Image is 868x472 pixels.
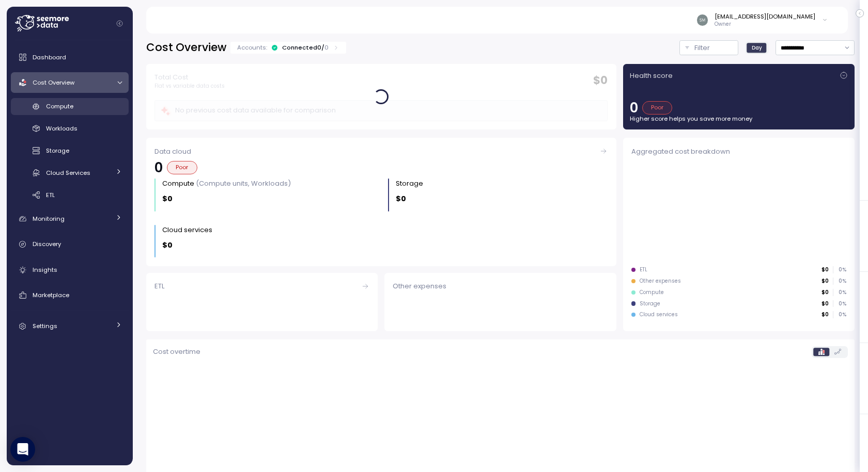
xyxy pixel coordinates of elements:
[822,311,829,318] p: $0
[146,138,616,266] a: Data cloud0PoorCompute (Compute units, Workloads)$0Storage $0Cloud services $0
[640,278,681,285] div: Other expenses
[46,124,78,133] span: Workloads
[715,12,815,21] div: [EMAIL_ADDRESS][DOMAIN_NAME]
[822,289,829,296] p: $0
[679,40,738,55] button: Filter
[113,20,126,27] button: Collapse navigation
[11,316,129,337] a: Settings
[162,225,212,235] div: Cloud services
[11,164,129,181] a: Cloud Services
[630,71,673,81] p: Health score
[833,266,846,273] p: 0 %
[642,101,673,115] div: Poor
[11,285,129,305] a: Marketplace
[11,98,129,115] a: Compute
[33,78,74,87] span: Cost Overview
[833,300,846,307] p: 0 %
[11,186,129,203] a: ETL
[640,300,660,307] div: Storage
[715,21,815,28] p: Owner
[196,178,291,188] p: (Compute units, Workloads)
[10,437,35,462] div: Open Intercom Messenger
[393,281,608,291] div: Other expenses
[833,278,846,285] p: 0 %
[697,14,708,25] img: 8b38840e6dc05d7795a5b5428363ffcd
[640,311,678,318] div: Cloud services
[153,347,200,357] p: Cost overtime
[324,43,329,52] p: 0
[11,208,129,229] a: Monitoring
[167,161,197,174] div: Poor
[162,193,173,205] p: $0
[833,311,846,318] p: 0 %
[630,115,848,123] p: Higher score helps you save more money
[631,147,846,157] div: Aggregated cost breakdown
[154,147,608,157] div: Data cloud
[46,169,90,177] span: Cloud Services
[822,278,829,285] p: $0
[33,240,61,248] span: Discovery
[46,191,55,199] span: ETL
[640,289,664,296] div: Compute
[11,142,129,159] a: Storage
[46,102,73,110] span: Compute
[146,40,226,55] h2: Cost Overview
[833,289,846,296] p: 0 %
[33,291,69,299] span: Marketplace
[237,43,267,52] p: Accounts:
[822,300,829,307] p: $0
[282,43,329,52] div: Connected 0 /
[33,266,57,274] span: Insights
[154,281,369,291] div: ETL
[822,266,829,273] p: $0
[154,161,163,174] p: 0
[396,178,423,189] div: Storage
[396,193,406,205] p: $0
[640,266,647,273] div: ETL
[162,178,291,189] div: Compute
[752,44,762,52] span: Day
[33,322,57,330] span: Settings
[11,259,129,280] a: Insights
[146,273,378,331] a: ETL
[33,215,65,223] span: Monitoring
[11,72,129,93] a: Cost Overview
[11,47,129,68] a: Dashboard
[694,43,710,53] p: Filter
[11,234,129,255] a: Discovery
[11,120,129,137] a: Workloads
[162,239,173,251] p: $0
[33,53,66,61] span: Dashboard
[230,42,346,54] div: Accounts:Connected0/0
[630,101,638,115] p: 0
[46,147,69,155] span: Storage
